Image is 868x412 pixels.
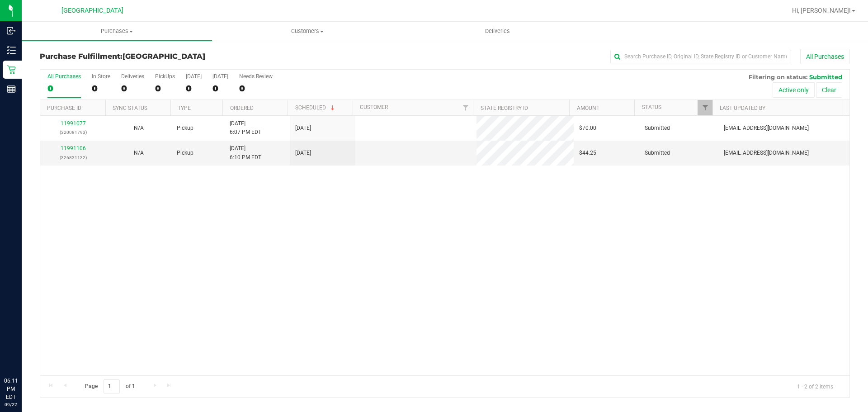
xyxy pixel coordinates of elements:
[579,149,596,157] span: $44.25
[230,105,254,111] a: Ordered
[177,149,193,157] span: Pickup
[579,124,596,133] span: $70.00
[77,379,142,393] span: Page of 1
[724,124,809,133] span: [EMAIL_ADDRESS][DOMAIN_NAME]
[123,52,205,61] span: [GEOGRAPHIC_DATA]
[134,149,144,157] button: N/A
[473,27,522,35] span: Deliveries
[47,73,81,80] div: All Purchases
[9,340,36,367] iframe: Resource center
[790,379,840,393] span: 1 - 2 of 2 items
[177,124,193,133] span: Pickup
[295,124,311,133] span: [DATE]
[7,46,16,55] inline-svg: Inventory
[724,149,809,157] span: [EMAIL_ADDRESS][DOMAIN_NAME]
[212,27,402,35] span: Customers
[212,22,402,41] a: Customers
[295,149,311,157] span: [DATE]
[800,49,850,64] button: All Purchases
[749,73,807,81] span: Filtering on status:
[113,105,147,111] a: Sync Status
[698,100,712,115] a: Filter
[22,27,212,35] span: Purchases
[212,73,228,80] div: [DATE]
[47,105,81,111] a: Purchase ID
[7,65,16,74] inline-svg: Retail
[295,104,336,111] a: Scheduled
[792,7,851,14] span: Hi, [PERSON_NAME]!
[4,401,18,408] p: 09/22
[46,128,100,137] p: (320081793)
[809,73,842,81] span: Submitted
[645,149,670,157] span: Submitted
[7,26,16,35] inline-svg: Inbound
[61,120,86,127] a: 11991077
[186,73,202,80] div: [DATE]
[458,100,473,115] a: Filter
[239,83,273,94] div: 0
[577,105,599,111] a: Amount
[4,377,18,401] p: 06:11 PM EDT
[642,104,661,110] a: Status
[186,83,202,94] div: 0
[230,144,261,161] span: [DATE] 6:10 PM EDT
[155,73,175,80] div: PickUps
[40,52,310,61] h3: Purchase Fulfillment:
[212,83,228,94] div: 0
[402,22,593,41] a: Deliveries
[720,105,765,111] a: Last Updated By
[121,83,144,94] div: 0
[104,379,120,393] input: 1
[178,105,191,111] a: Type
[134,125,144,131] span: Not Applicable
[7,85,16,94] inline-svg: Reports
[155,83,175,94] div: 0
[134,124,144,133] button: N/A
[481,105,528,111] a: State Registry ID
[121,73,144,80] div: Deliveries
[92,83,110,94] div: 0
[92,73,110,80] div: In Store
[239,73,273,80] div: Needs Review
[360,104,388,110] a: Customer
[816,82,842,98] button: Clear
[22,22,212,41] a: Purchases
[61,145,86,152] a: 11991106
[61,7,123,14] span: [GEOGRAPHIC_DATA]
[773,82,815,98] button: Active only
[134,150,144,156] span: Not Applicable
[47,83,81,94] div: 0
[610,50,791,63] input: Search Purchase ID, Original ID, State Registry ID or Customer Name...
[230,119,261,137] span: [DATE] 6:07 PM EDT
[645,124,670,133] span: Submitted
[46,153,100,162] p: (326831132)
